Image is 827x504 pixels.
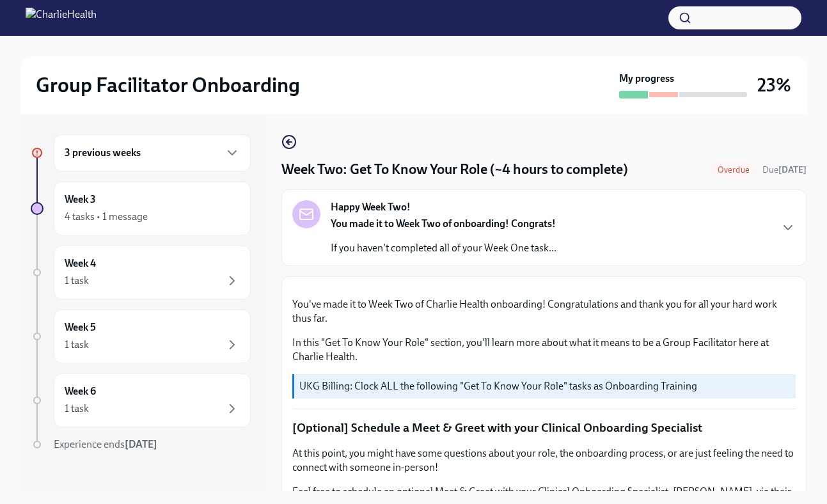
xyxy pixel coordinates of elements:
[31,310,251,363] a: Week 51 task
[292,336,796,364] p: In this "Get To Know Your Role" section, you'll learn more about what it means to be a Group Faci...
[292,446,796,475] p: At this point, you might have some questions about your role, the onboarding process, or are just...
[619,72,674,86] strong: My progress
[65,210,148,224] div: 4 tasks • 1 message
[710,165,757,175] span: Overdue
[281,160,628,179] h4: Week Two: Get To Know Your Role (~4 hours to complete)
[757,74,791,97] h3: 23%
[292,297,796,326] p: You've made it to Week Two of Charlie Health onboarding! Congratulations and thank you for all yo...
[65,146,141,160] h6: 3 previous weeks
[31,182,251,235] a: Week 34 tasks • 1 message
[125,438,157,450] strong: [DATE]
[762,164,807,175] span: Due
[65,384,96,398] h6: Week 6
[65,193,96,207] h6: Week 3
[299,379,791,393] p: UKG Billing: Clock ALL the following "Get To Know Your Role" tasks as Onboarding Training
[54,134,251,171] div: 3 previous weeks
[31,246,251,299] a: Week 41 task
[762,164,807,176] span: September 16th, 2025 09:00
[65,320,96,335] h6: Week 5
[54,438,157,450] span: Experience ends
[65,274,89,288] div: 1 task
[292,420,796,436] p: [Optional] Schedule a Meet & Greet with your Clinical Onboarding Specialist
[65,338,89,352] div: 1 task
[331,200,411,214] strong: Happy Week Two!
[65,256,96,271] h6: Week 4
[331,241,556,255] p: If you haven't completed all of your Week One task...
[26,8,97,28] img: CharlieHealth
[31,374,251,427] a: Week 61 task
[65,402,89,416] div: 1 task
[331,217,556,230] strong: You made it to Week Two of onboarding! Congrats!
[778,164,807,175] strong: [DATE]
[36,72,300,98] h2: Group Facilitator Onboarding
